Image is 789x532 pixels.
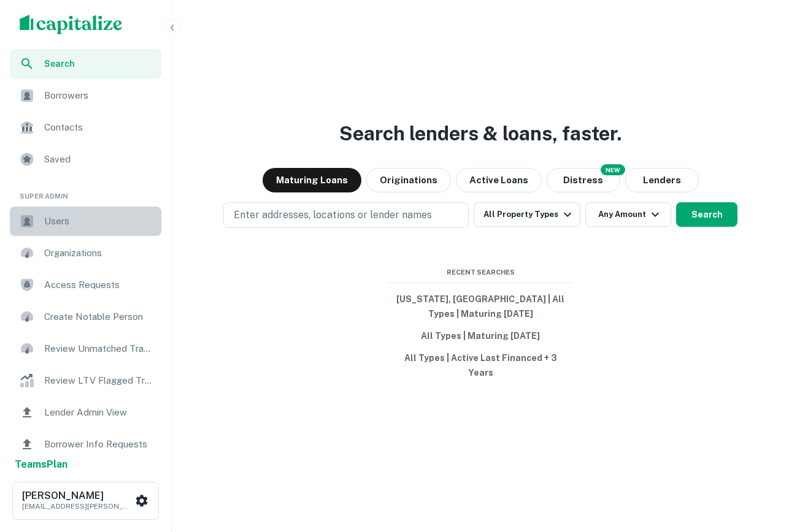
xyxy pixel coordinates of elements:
span: Search [44,57,154,70]
strong: Teams Plan [15,458,67,470]
iframe: Chat Widget [728,434,789,493]
button: Lenders [625,168,699,192]
span: Access Requests [44,278,154,292]
span: Recent Searches [388,267,572,278]
button: All Types | Maturing [DATE] [388,325,572,347]
a: Contacts [10,113,161,142]
a: Review Unmatched Transactions [10,334,161,363]
button: Search distressed loans with lien and other non-mortgage details. [547,168,620,192]
button: Maturing Loans [263,168,361,192]
h3: Search lenders & loans, faster. [339,119,622,148]
button: [US_STATE], [GEOGRAPHIC_DATA] | All Types | Maturing [DATE] [388,288,572,325]
button: All Types | Active Last Financed + 3 Years [388,347,572,384]
img: capitalize-logo.png [20,15,123,34]
li: Super Admin [10,177,161,207]
a: TeamsPlan [15,457,67,472]
button: Active Loans [456,168,542,192]
a: Access Requests [10,270,161,300]
span: Review Unmatched Transactions [44,341,154,356]
a: Lender Admin View [10,398,161,427]
span: Users [44,214,154,229]
div: NEW [601,164,625,175]
span: Borrowers [44,88,154,103]
button: Enter addresses, locations or lender names [223,202,469,228]
span: Contacts [44,120,154,135]
a: Create Notable Person [10,302,161,332]
a: Users [10,207,161,236]
span: Saved [44,152,154,167]
p: Enter addresses, locations or lender names [234,208,432,222]
span: Borrower Info Requests [44,437,154,452]
span: Review LTV Flagged Transactions [44,373,154,388]
a: Search [10,49,161,78]
a: Borrowers [10,81,161,110]
span: Organizations [44,246,154,260]
button: All Property Types [474,202,580,227]
span: Create Notable Person [44,310,154,324]
button: [PERSON_NAME][EMAIL_ADDRESS][PERSON_NAME][DOMAIN_NAME] [12,482,159,520]
h6: [PERSON_NAME] [22,491,133,501]
a: Organizations [10,238,161,268]
button: Any Amount [585,202,671,227]
span: Lender Admin View [44,405,154,420]
button: Originations [366,168,451,192]
a: Review LTV Flagged Transactions [10,366,161,395]
a: Saved [10,145,161,174]
a: Borrower Info Requests [10,430,161,459]
p: [EMAIL_ADDRESS][PERSON_NAME][DOMAIN_NAME] [22,501,133,512]
button: Search [676,202,737,227]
